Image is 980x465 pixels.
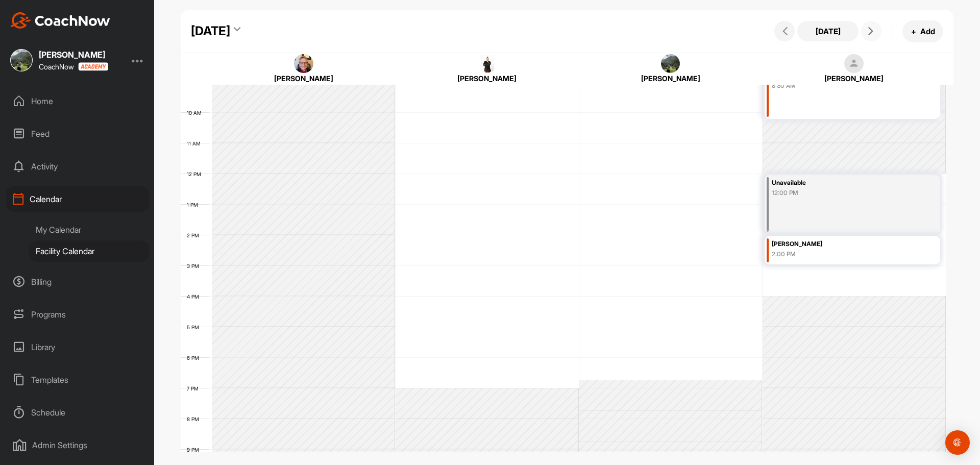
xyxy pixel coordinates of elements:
[181,385,209,391] div: 7 PM
[228,73,380,84] div: [PERSON_NAME]
[6,400,150,425] div: Schedule
[6,334,150,360] div: Library
[181,263,209,269] div: 3 PM
[661,54,680,74] img: square_3181bc1b29b8c33c139cdcd77bcaf626.jpg
[181,447,209,453] div: 9 PM
[181,293,209,300] div: 4 PM
[594,73,747,84] div: [PERSON_NAME]
[478,54,497,74] img: square_7ee835a2650ae451ce6ad85be302c7a3.jpg
[181,171,211,177] div: 12 PM
[844,54,864,74] img: square_default-ef6cabf814de5a2bf16c804365e32c732080f9872bdf737d349900a9daf73cf9.png
[181,355,209,361] div: 6 PM
[29,219,150,240] div: My Calendar
[6,367,150,393] div: Templates
[78,62,108,71] img: CoachNow acadmey
[945,430,970,455] div: Open Intercom Messenger
[772,188,909,198] div: 12:00 PM
[181,416,209,422] div: 8 PM
[181,202,208,208] div: 1 PM
[10,49,33,71] img: square_3181bc1b29b8c33c139cdcd77bcaf626.jpg
[411,73,563,84] div: [PERSON_NAME]
[6,186,150,212] div: Calendar
[294,54,313,74] img: square_519f55ad9c2cbfefa154b9b1ed929c7b.jpg
[10,12,110,29] img: CoachNow
[6,121,150,146] div: Feed
[181,232,209,238] div: 2 PM
[6,302,150,327] div: Programs
[6,269,150,295] div: Billing
[6,154,150,179] div: Activity
[39,51,108,59] div: [PERSON_NAME]
[181,324,209,330] div: 5 PM
[772,250,909,259] div: 2:00 PM
[772,177,909,189] div: Unavailable
[6,432,150,458] div: Admin Settings
[911,26,916,37] span: +
[797,21,859,41] button: [DATE]
[772,81,909,90] div: 8:30 AM
[6,88,150,114] div: Home
[191,22,230,40] div: [DATE]
[39,62,108,71] div: CoachNow
[181,110,212,116] div: 10 AM
[181,140,211,146] div: 11 AM
[29,240,150,262] div: Facility Calendar
[772,238,909,250] div: [PERSON_NAME]
[778,73,930,84] div: [PERSON_NAME]
[902,20,943,42] button: +Add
